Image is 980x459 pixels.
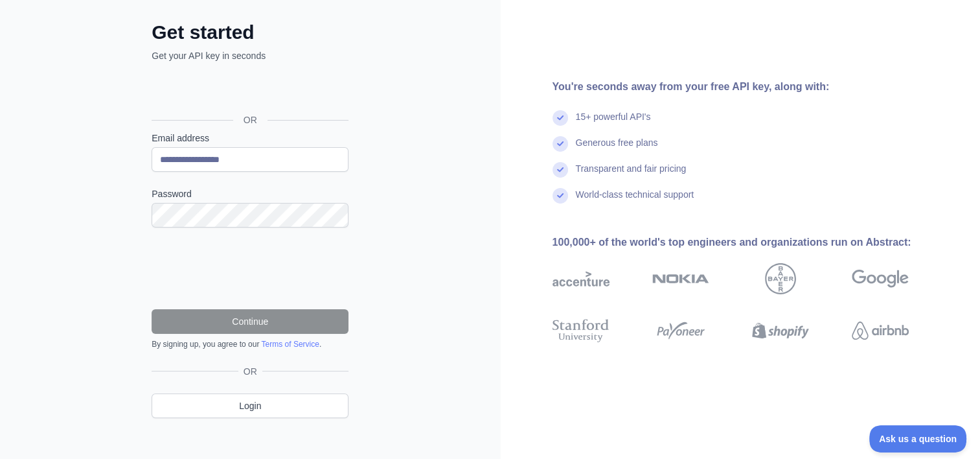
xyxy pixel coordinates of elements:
[765,263,796,294] img: bayer
[145,76,352,105] iframe: Sign in with Google Button
[152,339,348,349] div: By signing up, you agree to our .
[261,340,319,349] a: Terms of Service
[869,425,967,453] iframe: Toggle Customer Support
[752,316,809,345] img: shopify
[553,263,610,294] img: accenture
[553,79,950,95] div: You're seconds away from your free API key, along with:
[238,365,262,378] span: OR
[553,110,568,126] img: check mark
[553,316,610,345] img: stanford university
[152,21,348,44] h2: Get started
[576,136,658,162] div: Generous free plans
[152,132,348,145] label: Email address
[152,309,348,334] button: Continue
[152,394,348,418] a: Login
[553,235,950,250] div: 100,000+ of the world's top engineers and organizations run on Abstract:
[852,316,909,345] img: airbnb
[576,162,687,188] div: Transparent and fair pricing
[152,49,348,62] p: Get your API key in seconds
[652,316,709,345] img: payoneer
[233,113,268,126] span: OR
[576,110,651,136] div: 15+ powerful API's
[152,187,348,200] label: Password
[553,162,568,178] img: check mark
[152,243,348,294] iframe: reCAPTCHA
[852,263,909,294] img: google
[652,263,709,294] img: nokia
[553,188,568,204] img: check mark
[576,188,694,214] div: World-class technical support
[553,136,568,152] img: check mark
